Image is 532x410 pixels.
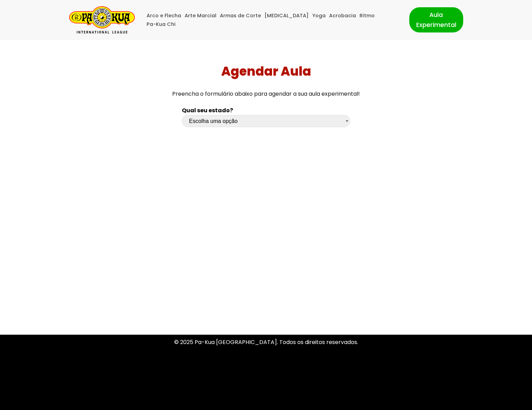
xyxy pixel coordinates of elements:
a: WordPress [110,397,140,405]
a: Pa-Kua Brasil Uma Escola de conhecimentos orientais para toda a família. Foco, habilidade concent... [69,6,135,34]
p: Preencha o formulário abaixo para agendar a sua aula experimental! [3,89,530,98]
a: Arco e Flecha [147,11,181,20]
a: Arte Marcial [185,11,216,20]
a: Yoga [312,11,326,20]
a: Pa-Kua Chi [147,20,176,29]
div: Menu primário [145,11,399,29]
p: © 2025 Pa-Kua [GEOGRAPHIC_DATA]. Todos os direitos reservados. [69,337,463,347]
p: | Movido a [69,397,140,406]
a: Armas de Corte [220,11,261,20]
a: Neve [69,397,83,405]
a: Aula Experimental [409,7,463,32]
b: Qual seu estado? [182,106,233,114]
h1: Agendar Aula [3,64,530,79]
a: [MEDICAL_DATA] [264,11,309,20]
a: Ritmo [360,11,375,20]
a: Política de Privacidade [235,367,297,375]
a: Acrobacia [329,11,356,20]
